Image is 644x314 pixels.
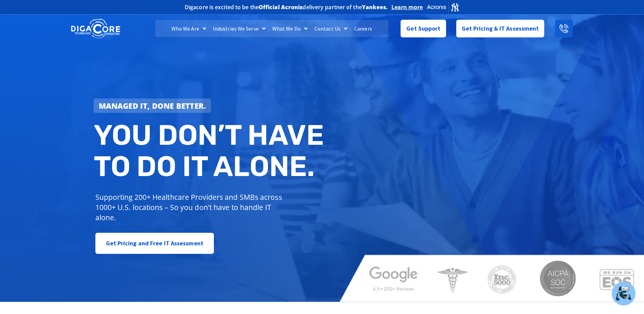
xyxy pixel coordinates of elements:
a: What We Do [269,20,311,37]
span: Get Pricing & IT Assessment [462,22,539,35]
img: Acronis [426,2,460,12]
a: Get Pricing and Free IT Assessment [95,233,214,254]
a: Contact Us [311,20,351,37]
span: Get Pricing and Free IT Assessment [106,237,203,250]
h2: Digacore is excited to be the delivery partner of the [185,4,388,10]
b: Yankees. [362,3,388,11]
img: DigaCore Technology Consulting [71,18,120,39]
a: Learn more [391,4,423,11]
a: Industries We Serve [209,20,269,37]
b: Official Acronis [259,3,303,11]
a: Managed IT, done better. [94,99,211,113]
a: Who We Are [168,20,209,37]
a: Careers [351,20,375,37]
a: Get Pricing & IT Assessment [456,20,545,37]
strong: Managed IT, done better. [99,101,206,111]
nav: Menu [155,20,388,37]
span: Get Support [406,22,440,35]
p: Supporting 200+ Healthcare Providers and SMBs across 1000+ U.S. locations – So you don’t have to ... [95,192,285,223]
a: Get Support [401,20,446,37]
h2: You don’t have to do IT alone. [94,120,327,182]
